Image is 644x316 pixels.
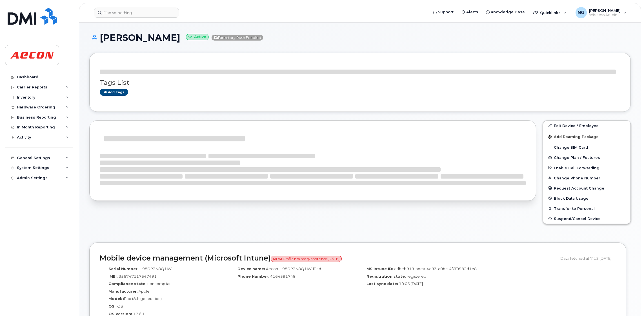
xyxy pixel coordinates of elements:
[543,193,630,203] button: Block Data Usage
[186,34,209,40] small: Active
[100,89,128,96] a: Add tags
[116,304,123,308] span: iOS
[543,121,630,131] a: Edit Device / Employee
[100,254,556,262] h2: Mobile device management (Microsoft Intune)
[139,289,150,293] span: Apple
[237,266,265,272] label: Device name:
[123,296,162,301] span: iPad (8th generation)
[147,281,173,286] span: noncompliant
[554,155,600,160] span: Change Plan / Features
[108,304,116,309] label: OS:
[560,253,616,264] div: Data fetched at 7:13 [DATE]
[543,131,630,142] button: Add Roaming Package
[548,135,599,140] span: Add Roaming Package
[543,203,630,213] button: Transfer to Personal
[367,281,398,286] label: Last sync date:
[119,274,157,279] span: 356747117647491
[543,173,630,183] button: Change Phone Number
[108,296,122,301] label: Model:
[271,256,342,262] span: MDM Profile has not synced since [DATE]
[108,274,118,279] label: IMEI:
[399,281,423,286] span: 10:05 [DATE]
[237,274,269,279] label: Phone Number:
[212,35,263,41] span: Directory Push Enabled
[543,213,630,224] button: Suspend/Cancel Device
[266,266,321,271] span: Aecon-H98DP3N8Q1KV-iPad
[543,163,630,173] button: Enable Call Forwarding
[543,142,630,152] button: Change SIM Card
[367,266,393,272] label: MS Intune ID:
[108,266,139,272] label: Serial Number:
[407,274,426,279] span: registered
[108,289,138,294] label: Manufacturer:
[543,183,630,193] button: Request Account Change
[133,311,145,316] span: 17.6.1
[108,281,146,286] label: Compliance state:
[394,266,477,271] span: cdbeb919-abea-4d93-a0bc-4f6f0582d1e8
[270,274,296,279] span: 4164591748
[139,266,172,271] span: H98DP3N8Q1KV
[554,217,601,221] span: Suspend/Cancel Device
[554,166,599,170] span: Enable Call Forwarding
[543,152,630,163] button: Change Plan / Features
[100,79,620,86] h3: Tags List
[89,33,631,43] h1: [PERSON_NAME]
[367,274,406,279] label: Registration state:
